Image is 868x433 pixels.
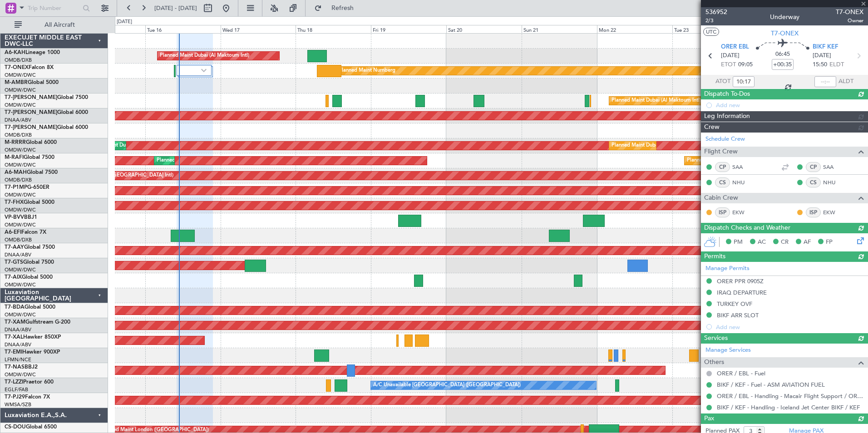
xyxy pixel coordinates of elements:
[10,18,99,32] button: All Aircraft
[5,132,32,138] a: OMDB/DXB
[5,320,25,325] span: T7-XAM
[339,64,395,78] div: Planned Maint Nurnberg
[829,60,844,69] span: ELDT
[838,77,853,86] span: ALDT
[5,311,36,318] a: OMDW/DWC
[5,364,25,370] span: T7-NAS
[721,43,749,52] span: ORER EBL
[5,401,31,408] a: WMSA/SZB
[5,57,32,64] a: OMDB/DXB
[836,7,863,17] span: T7-ONEX
[28,1,80,15] input: Trip Number
[5,379,54,385] a: T7-LZZIPraetor 600
[5,140,57,145] a: M-RRRRGlobal 6000
[5,260,54,265] a: T7-GTSGlobal 7500
[703,28,719,36] button: UTC
[5,275,53,280] a: T7-AIXGlobal 5000
[687,154,776,167] div: Planned Maint Dubai (Al Maktoum Intl)
[5,230,21,235] span: A6-EFI
[221,25,296,33] div: Wed 17
[5,356,31,363] a: LFMN/NCE
[612,139,701,153] div: Planned Maint Dubai (Al Maktoum Intl)
[310,1,365,15] button: Refresh
[672,25,748,33] div: Tue 23
[5,65,54,70] a: T7-ONEXFalcon 8X
[836,17,863,25] span: Owner
[5,185,27,190] span: T7-P1MP
[5,335,61,340] a: T7-XALHawker 850XP
[446,25,522,33] div: Sat 20
[5,140,26,145] span: M-RRRR
[813,43,838,52] span: BIKF KEF
[612,94,701,108] div: Planned Maint Dubai (Al Maktoum Intl)
[5,245,24,250] span: T7-AAY
[5,335,23,340] span: T7-XAL
[775,50,790,59] span: 06:45
[296,25,371,33] div: Thu 18
[5,102,36,108] a: OMDW/DWC
[5,245,55,250] a: T7-AAYGlobal 7500
[771,29,799,38] span: T7-ONEX
[5,95,57,100] span: T7-[PERSON_NAME]
[5,177,32,183] a: OMDB/DXB
[5,305,25,310] span: T7-BDA
[705,17,727,25] span: 2/3
[597,25,672,33] div: Mon 22
[5,87,36,93] a: OMDW/DWC
[5,155,24,160] span: M-RAFI
[5,424,57,430] a: CS-DOUGlobal 6500
[5,50,25,55] span: A6-KAH
[5,364,38,370] a: T7-NASBBJ2
[5,170,58,175] a: A6-MAHGlobal 7500
[145,25,221,33] div: Tue 16
[813,60,827,69] span: 15:50
[5,320,70,325] a: T7-XAMGulfstream G-200
[5,65,29,70] span: T7-ONEX
[5,110,88,115] a: T7-[PERSON_NAME]Global 6000
[201,69,207,72] img: arrow-gray.svg
[371,25,446,33] div: Fri 19
[5,326,31,333] a: DNAA/ABV
[160,49,249,63] div: Planned Maint Dubai (Al Maktoum Intl)
[5,281,36,288] a: OMDW/DWC
[5,236,32,243] a: OMDB/DXB
[715,77,730,86] span: ATOT
[5,371,36,378] a: OMDW/DWC
[522,25,597,33] div: Sun 21
[5,110,57,115] span: T7-[PERSON_NAME]
[5,230,46,235] a: A6-EFIFalcon 7X
[5,260,23,265] span: T7-GTS
[5,72,36,79] a: OMDW/DWC
[5,215,24,220] span: VP-BVV
[5,349,22,355] span: T7-EMI
[721,51,740,60] span: [DATE]
[5,147,36,153] a: OMDW/DWC
[373,379,521,392] div: A/C Unavailable [GEOGRAPHIC_DATA] ([GEOGRAPHIC_DATA])
[5,349,60,355] a: T7-EMIHawker 900XP
[5,200,54,205] a: T7-FHXGlobal 5000
[5,207,36,213] a: OMDW/DWC
[5,162,36,168] a: OMDW/DWC
[5,155,54,160] a: M-RAFIGlobal 7500
[5,251,31,258] a: DNAA/ABV
[5,386,28,393] a: EGLF/FAB
[813,51,831,60] span: [DATE]
[117,18,132,26] div: [DATE]
[5,394,25,400] span: T7-PJ29
[721,60,736,69] span: ETOT
[770,12,799,22] div: Underway
[5,379,23,385] span: T7-LZZI
[5,125,88,130] a: T7-[PERSON_NAME]Global 6000
[5,215,37,220] a: VP-BVVBBJ1
[5,341,31,348] a: DNAA/ABV
[5,275,22,280] span: T7-AIX
[705,7,727,17] span: 536952
[5,394,50,400] a: T7-PJ29Falcon 7X
[154,4,197,12] span: [DATE] - [DATE]
[5,266,36,273] a: OMDW/DWC
[5,185,49,190] a: T7-P1MPG-650ER
[157,154,246,167] div: Planned Maint Dubai (Al Maktoum Intl)
[5,192,36,198] a: OMDW/DWC
[738,60,753,69] span: 09:05
[324,5,362,11] span: Refresh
